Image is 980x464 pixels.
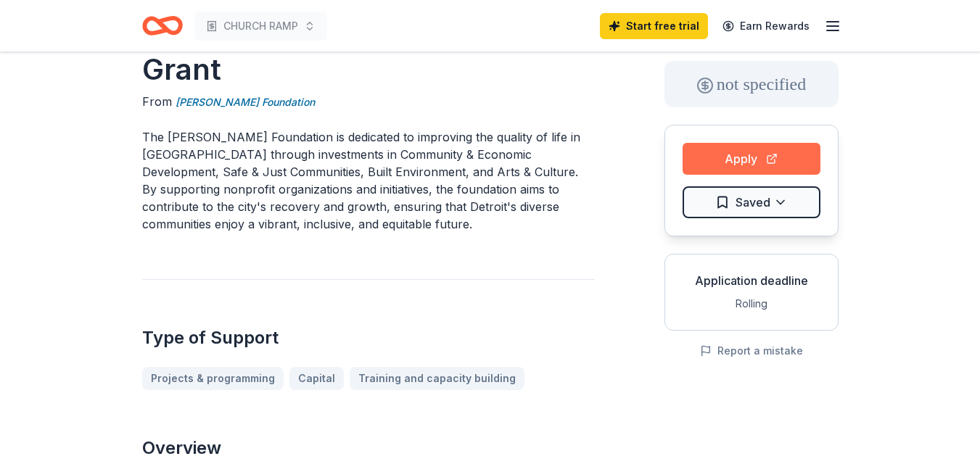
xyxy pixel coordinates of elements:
[736,193,770,212] span: Saved
[223,17,298,35] span: CHURCH RAMP
[142,128,595,233] p: The [PERSON_NAME] Foundation is dedicated to improving the quality of life in [GEOGRAPHIC_DATA] t...
[142,436,595,460] h2: Overview
[142,93,595,111] div: From
[142,326,595,349] h2: Type of Support
[600,13,708,39] a: Start free trial
[700,342,803,360] button: Report a mistake
[714,13,818,39] a: Earn Rewards
[194,12,327,41] button: CHURCH RAMP
[142,367,284,390] a: Projects & programming
[677,272,826,289] div: Application deadline
[289,367,344,390] a: Capital
[683,143,820,175] button: Apply
[683,186,820,218] button: Saved
[664,61,839,107] div: not specified
[677,295,826,312] div: Rolling
[176,94,315,111] a: [PERSON_NAME] Foundation
[142,9,183,43] a: Home
[350,367,524,390] a: Training and capacity building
